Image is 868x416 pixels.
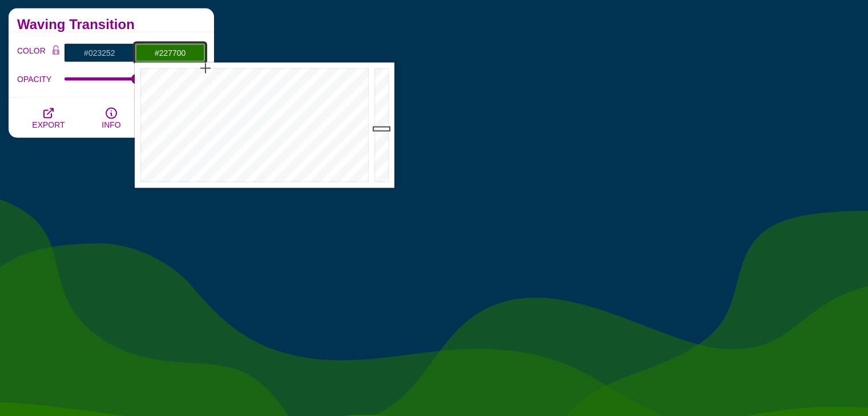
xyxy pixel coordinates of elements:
[17,72,64,87] label: OPACITY
[80,98,143,138] button: INFO
[17,43,47,63] label: COLOR
[47,43,64,59] button: Color Lock
[17,98,80,138] button: EXPORT
[17,20,205,29] h2: Waving Transition
[32,120,64,129] span: EXPORT
[102,120,120,129] span: INFO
